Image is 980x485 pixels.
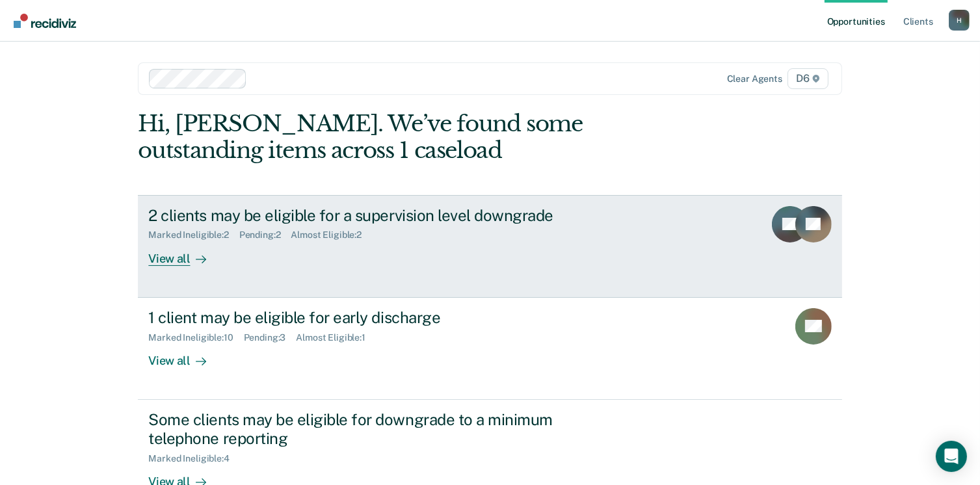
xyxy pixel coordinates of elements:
[148,206,605,225] div: 2 clients may be eligible for a supervision level downgrade
[148,453,239,464] div: Marked Ineligible : 4
[936,441,967,472] div: Open Intercom Messenger
[949,10,970,31] div: H
[148,343,221,368] div: View all
[239,229,291,241] div: Pending : 2
[788,68,828,89] span: D6
[138,298,841,400] a: 1 client may be eligible for early dischargeMarked Ineligible:10Pending:3Almost Eligible:1View all
[138,111,701,164] div: Hi, [PERSON_NAME]. We’ve found some outstanding items across 1 caseload
[14,14,76,28] img: Recidiviz
[244,332,297,343] div: Pending : 3
[727,73,782,85] div: Clear agents
[148,229,239,241] div: Marked Ineligible : 2
[148,332,243,343] div: Marked Ineligible : 10
[148,308,605,327] div: 1 client may be eligible for early discharge
[296,332,376,343] div: Almost Eligible : 1
[949,10,970,31] button: Profile dropdown button
[148,410,605,448] div: Some clients may be eligible for downgrade to a minimum telephone reporting
[138,195,841,298] a: 2 clients may be eligible for a supervision level downgradeMarked Ineligible:2Pending:2Almost Eli...
[291,229,373,241] div: Almost Eligible : 2
[148,241,221,266] div: View all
